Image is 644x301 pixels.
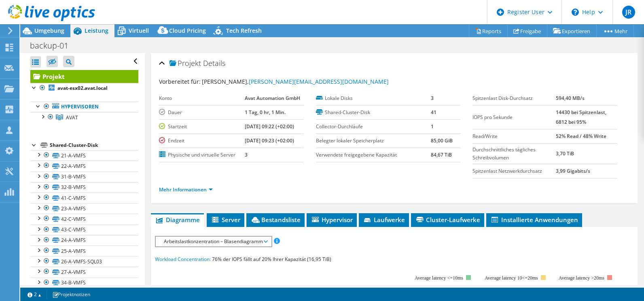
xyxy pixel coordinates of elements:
a: Exportieren [547,25,597,37]
a: Mehr [596,25,634,37]
b: 3 [245,151,248,158]
label: Verwendete freigegebene Kapazität [316,151,431,159]
b: Avat Automation GmbH [245,95,300,102]
label: Lokale Disks [316,94,431,102]
b: 41 [431,109,436,116]
span: 76% der IOPS fällt auf 20% Ihrer Kapazität (16,95 TiB) [212,256,331,263]
label: Spitzenlast Netzwerkdurchsatz [472,167,556,175]
label: Vorbereitet für: [159,78,201,85]
label: Spitzenlast Disk-Durchsatz [472,94,556,102]
a: 2 [22,289,47,299]
label: Shared-Cluster-Disk [316,108,431,117]
span: Leistung [85,27,108,34]
span: Cloud Pricing [169,27,206,34]
a: Mehr Informationen [159,186,213,193]
a: 31-B-VMFS [30,172,138,182]
span: AVAT [66,114,78,121]
a: Reports [469,25,508,37]
a: 23-A-VMFS [30,203,138,214]
a: Freigabe [507,25,547,37]
label: Konto [159,94,245,102]
a: 43-C-VMFS [30,225,138,235]
span: Workload Concentration: [155,256,211,263]
label: Endzeit [159,137,245,145]
span: Tech Refresh [226,27,262,34]
b: 3,70 TiB [556,150,574,157]
span: [PERSON_NAME], [202,78,389,85]
div: Shared-Cluster-Disk [50,140,138,150]
a: 21-A-VMFS [30,150,138,161]
b: 3 [431,95,434,102]
label: Startzeit [159,123,245,131]
span: Diagramme [155,216,200,224]
a: 24-A-VMFS [30,235,138,246]
svg: \n [572,8,579,16]
label: Physische und virtuelle Server [159,151,245,159]
a: Projektnotizen [47,289,96,299]
span: Cluster-Laufwerke [415,216,480,224]
span: Virtuell [129,27,149,34]
a: 25-A-VMFS [30,246,138,256]
span: Details [203,58,225,68]
span: Hypervisor [311,216,353,224]
a: 32-B-VMFS [30,182,138,193]
b: [DATE] 09:22 (+02:00) [245,123,294,130]
a: avat-esx02.avat.local [30,83,138,93]
b: 3,99 Gigabits/s [556,167,590,174]
label: IOPS pro Sekunde [472,113,556,121]
a: AVAT [30,112,138,123]
tspan: Average latency 10<=20ms [485,275,538,281]
h1: backup-01 [26,41,81,50]
a: 27-A-VMFS [30,267,138,277]
tspan: Average latency <=10ms [415,275,463,281]
a: [PERSON_NAME][EMAIL_ADDRESS][DOMAIN_NAME] [249,78,389,85]
a: 34-B-VMFS [30,278,138,288]
label: Belegter lokaler Speicherplatz [316,137,431,145]
span: Server [211,216,240,224]
label: Durchschnittliches tägliches Schreibvolumen [472,146,556,162]
span: Bestandsliste [250,216,301,224]
a: 22-A-VMFS [30,161,138,171]
b: 1 Tag, 0 hr, 1 Min. [245,109,286,116]
b: 84,67 TiB [431,151,452,158]
text: Average latency >20ms [559,275,604,281]
span: Umgebung [34,27,64,34]
span: Laufwerke [363,216,405,224]
b: 85,00 GiB [431,137,453,144]
b: avat-esx02.avat.local [57,85,108,91]
label: Collector-Durchläufe [316,123,431,131]
a: 26-A-VMFS-SQL03 [30,256,138,267]
b: [DATE] 09:23 (+02:00) [245,137,294,144]
a: Hypervisoren [30,102,138,112]
b: 1 [431,123,434,130]
span: Arbeitslastkonzentration – Blasendiagramm [160,237,267,246]
a: 42-C-VMFS [30,214,138,224]
label: Dauer [159,108,245,117]
span: JR [622,6,635,19]
b: 52% Read / 48% Write [556,133,606,140]
span: Installierte Anwendungen [490,216,578,224]
text: 4500 [166,285,177,292]
a: Projekt [30,70,138,83]
span: Projekt [169,59,201,68]
a: 41-C-VMFS [30,193,138,203]
label: Read/Write [472,132,556,140]
b: 594,40 MB/s [556,95,585,102]
b: 14430 bei Spitzenlast, 6812 bei 95% [556,109,606,125]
